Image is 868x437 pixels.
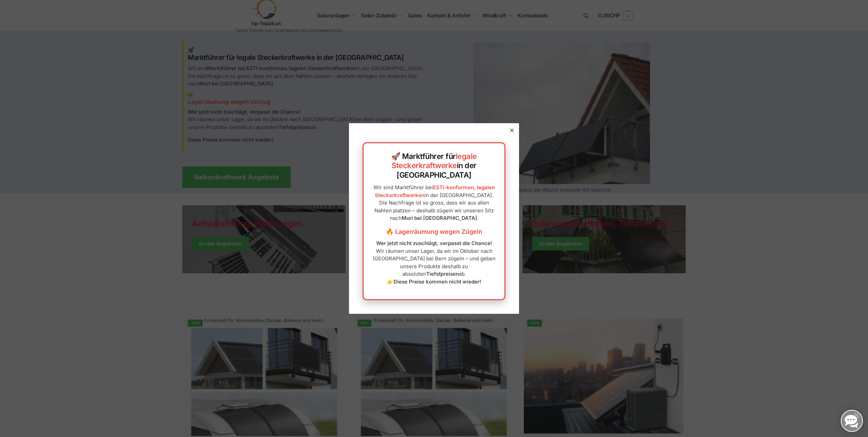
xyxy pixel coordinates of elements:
[370,152,498,180] h2: 🚀 Marktführer für in der [GEOGRAPHIC_DATA]
[370,240,498,286] p: Wir räumen unser Lager, da wir im Oktober nach [GEOGRAPHIC_DATA] bei Bern zügeln – und geben unse...
[370,227,498,236] h3: 🔥 Lagerräumung wegen Zügeln
[402,215,477,221] strong: Muri bei [GEOGRAPHIC_DATA]
[375,184,495,198] a: ESTI-konformen, legalen Steckerkraftwerken
[394,278,481,285] strong: Diese Preise kommen nicht wieder!
[426,271,459,277] strong: Tiefstpreisen
[391,152,477,170] a: legale Steckerkraftwerke
[376,240,492,246] strong: Wer jetzt nicht zuschlägt, verpasst die Chance!
[370,184,498,222] p: Wir sind Marktführer bei in der [GEOGRAPHIC_DATA]. Die Nachfrage ist so gross, dass wir aus allen...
